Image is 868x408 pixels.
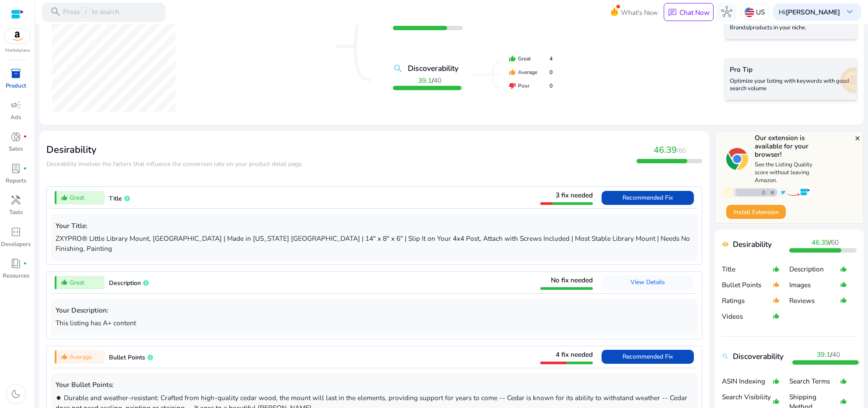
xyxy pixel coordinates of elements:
h5: Pro Tip [730,66,852,74]
span: book_4 [10,258,21,269]
span: fiber_manual_record [23,262,27,266]
mat-icon: thumb_up [509,69,516,76]
p: Search Terms [789,376,840,386]
span: 4 fix needed [556,350,593,359]
mat-icon: thumb_up_alt [773,292,780,308]
mat-icon: remove_red_eye [722,241,729,248]
button: Install Extension [726,205,786,219]
p: Tools [9,208,23,217]
span: 40 [832,350,840,359]
mat-icon: thumb_down [509,82,516,89]
h5: Our extension is available for your browser! [755,134,814,159]
p: Title [722,264,773,274]
b: 39.1 [817,350,830,359]
p: Product [6,82,26,91]
span: Desirability involves the factors that influence the conversion rate on your product detail page. [46,160,303,168]
span: Average [70,352,92,362]
mat-icon: search [393,63,403,74]
mat-icon: thumb_up [509,55,516,62]
mat-icon: thumb_up_alt [773,261,780,277]
span: Recommended Fix [623,352,673,361]
button: Recommended Fix [602,191,694,205]
span: fiber_manual_record [23,167,27,171]
h3: Desirability [46,144,303,155]
mat-icon: thumb_up_alt [61,353,68,360]
b: Discoverability [733,351,784,362]
h5: Your Description: [56,306,693,314]
b: [PERSON_NAME] [786,7,840,17]
span: code_blocks [10,226,21,238]
span: 60 [831,238,839,247]
span: / [81,7,90,18]
p: This listing has A+ content [56,318,693,328]
span: Install Extension [733,208,779,217]
b: Desirability [733,239,772,250]
b: 46.39 [812,238,829,247]
mat-icon: thumb_up_alt [840,292,847,308]
p: Ratings [722,296,773,306]
p: Marketplace [5,47,30,54]
span: campaign [10,99,21,111]
span: 4 [549,55,553,63]
b: Discoverability [408,63,458,74]
p: Bullet Points [722,280,773,290]
div: Average [509,68,553,76]
p: Developers [1,240,31,249]
img: amazon.svg [4,29,31,43]
span: hub [721,6,732,18]
button: View Details [602,275,694,289]
span: Description [109,279,141,287]
p: Videos [722,312,773,321]
mat-icon: thumb_up_alt [840,261,847,277]
span: /60 [677,147,686,155]
span: Great [70,278,84,287]
mat-icon: thumb_up_alt [773,308,780,324]
p: US [756,4,765,20]
p: Description [789,264,840,274]
span: chat [668,8,677,18]
span: 46.39 [654,144,677,156]
img: chrome-logo.svg [726,148,748,170]
span: handyman [10,194,21,206]
p: ASIN Indexing [722,376,773,386]
mat-icon: search [722,353,729,360]
span: donut_small [10,131,21,143]
span: What's New [621,5,658,20]
p: Optimize your listing with keywords with good search volume [730,77,852,93]
p: Chat Now [679,8,710,17]
p: ZXYPRO® Little Library Mount, [GEOGRAPHIC_DATA] | Made in [US_STATE] [GEOGRAPHIC_DATA] | 14" x 8"... [56,233,693,253]
span: View Details [630,278,665,286]
span: inventory_2 [10,68,21,79]
h5: Your Title: [56,222,693,230]
button: Recommended Fix [602,350,694,364]
span: Bullet Points [109,353,145,362]
span: search [50,6,61,18]
p: Hi [779,9,840,15]
span: Title [109,194,122,203]
p: Press to search [63,7,119,18]
span: dark_mode [10,388,21,400]
span: fiber_manual_record [23,135,27,139]
span: / [817,350,840,359]
p: Reports [6,177,26,186]
div: Poor [509,82,553,90]
span: No fix needed [551,275,593,285]
span: Recommended Fix [623,193,673,202]
mat-icon: close [854,135,861,142]
span: Great [70,193,84,202]
span: / [418,76,441,85]
button: hub [717,3,737,22]
span: 3 fix needed [556,190,593,200]
span: 40 [434,76,441,85]
span: / [812,238,839,247]
mat-icon: thumb_up_alt [840,277,847,293]
mat-icon: thumb_up_alt [61,194,68,201]
mat-icon: thumb_up_alt [773,373,780,389]
mat-icon: thumb_up_alt [61,279,68,286]
span: 0 [549,68,553,76]
mat-icon: brightness_1 [56,395,62,401]
h5: Your Bullet Points: [56,381,693,389]
span: keyboard_arrow_down [844,6,855,18]
p: Resources [3,272,29,281]
p: Reviews [789,296,840,306]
